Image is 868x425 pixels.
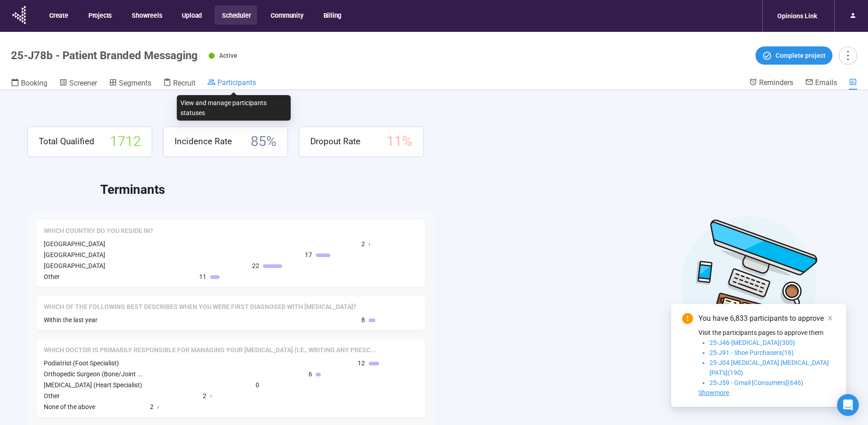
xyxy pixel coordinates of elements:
h1: 25-J78b - Patient Branded Messaging [11,49,198,62]
span: 12 [358,358,365,368]
span: Screener [69,79,97,87]
h2: Terminants [100,180,841,200]
p: Visit the participants pages to approve them [699,328,835,338]
a: Recruit [163,78,195,90]
span: 6 [308,369,312,379]
div: Opinions Link [772,7,822,25]
span: 8 [361,315,365,325]
span: exclamation-circle [682,313,693,324]
button: more [839,46,857,65]
span: 25-J59 - Gmail [Consumers](646) [709,379,803,386]
span: Other [44,273,60,280]
span: 85 % [251,131,277,153]
span: 2 [361,239,365,249]
span: more [842,49,854,61]
a: Screener [59,78,97,90]
span: 11 % [386,131,412,153]
img: Desktop work notes [680,215,818,352]
span: Active [219,52,237,59]
span: [GEOGRAPHIC_DATA] [44,240,105,248]
div: Open Intercom Messenger [837,394,859,416]
span: Dropout Rate [310,135,360,148]
span: close [827,315,833,321]
span: Which of the following best describes when you were first diagnosed with gout? [44,303,356,312]
span: Reminders [759,78,793,87]
span: None of the above [44,403,95,410]
span: Segments [119,79,151,87]
span: Incidence Rate [175,135,232,148]
span: Which doctor is primarily responsible for managing your gout (i.e., writing any prescriptions, di... [44,346,376,355]
span: Emails [815,78,837,87]
span: 2 [150,402,154,412]
a: Reminders [749,78,793,89]
button: Create [42,5,75,25]
a: Participants [207,78,256,89]
span: Which country do you reside in? [44,227,153,236]
span: Participants [217,78,256,87]
span: Podiatrist (Foot Specialist) [44,359,119,367]
span: [MEDICAL_DATA] (Heart Specialist) [44,381,142,389]
span: 1712 [110,131,141,153]
button: Showreels [124,5,168,25]
span: Total Qualified [39,135,94,148]
span: Showmore [699,389,729,396]
span: 25-J04 [MEDICAL_DATA] [MEDICAL_DATA] [PAT's](190) [709,359,829,376]
span: 0 [256,380,259,390]
span: 22 [252,261,259,271]
button: Billing [316,5,348,25]
a: Emails [805,78,837,89]
div: You have 6,833 participants to approve [699,313,835,324]
span: Orthopedic Surgeon (Bone/Joint ... [44,370,143,378]
span: [GEOGRAPHIC_DATA] [44,251,105,258]
span: Complete project [776,51,826,61]
span: Recruit [173,79,195,87]
span: Other [44,392,60,400]
a: Segments [109,78,151,90]
span: 2 [203,391,206,401]
button: Projects [81,5,118,25]
span: 11 [199,272,206,282]
span: Within the last year [44,316,98,324]
div: View and manage participants statuses [177,95,291,121]
button: Community [263,5,309,25]
span: 17 [305,250,312,260]
button: Complete project [755,46,832,65]
span: Booking [21,79,47,87]
button: Upload [175,5,208,25]
button: Scheduler [215,5,257,25]
a: Booking [11,78,47,90]
span: 25-J91 - Shoe Purchasers(16) [709,349,794,356]
span: 25-J46-[MEDICAL_DATA](300) [709,339,795,346]
span: [GEOGRAPHIC_DATA] [44,262,105,269]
